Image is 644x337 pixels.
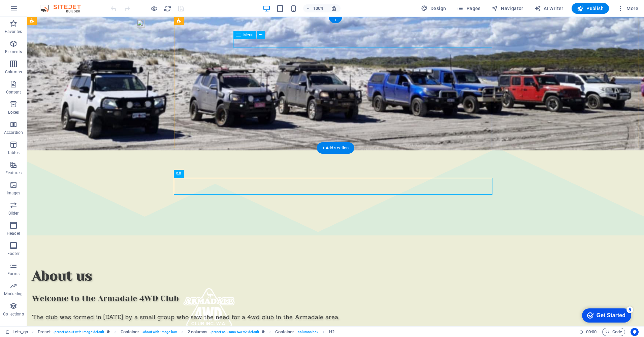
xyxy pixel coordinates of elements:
[6,89,21,95] p: Content
[142,328,177,336] span: . about-with-image-box
[53,328,104,336] span: . preset-about-with-image-default
[418,3,449,14] button: Design
[329,328,334,336] span: Click to select. Double-click to edit
[454,3,483,14] button: Pages
[586,328,597,336] span: 00 00
[317,142,354,154] div: + Add section
[5,328,28,336] a: Click to cancel selection. Double-click to open Pages
[188,328,208,336] span: Click to select. Double-click to edit
[164,5,171,12] i: Reload page
[303,4,327,12] button: 100%
[591,329,592,334] span: :
[614,3,641,14] button: More
[275,328,294,336] span: Click to select. Double-click to edit
[5,29,22,34] p: Favorites
[7,150,20,155] p: Tables
[421,5,446,12] span: Design
[5,170,22,176] p: Features
[534,5,563,12] span: AI Writer
[579,328,597,336] h6: Session time
[331,5,337,11] i: On resize automatically adjust zoom level to fit chosen device.
[4,291,23,297] p: Marketing
[5,69,22,75] p: Columns
[5,3,55,17] div: Get Started 5 items remaining, 0% complete
[150,4,158,12] button: Click here to leave preview mode and continue editing
[107,330,110,334] i: This element is a customizable preset
[262,330,265,334] i: This element is a customizable preset
[50,1,57,8] div: 5
[631,328,639,336] button: Usercentrics
[121,328,139,336] span: Click to select. Double-click to edit
[602,328,625,336] button: Code
[38,328,334,336] nav: breadcrumb
[39,4,89,12] img: Editor Logo
[489,3,526,14] button: Navigator
[8,110,19,115] p: Boxes
[297,328,318,336] span: . columns-box
[38,328,51,336] span: Click to select. Double-click to edit
[572,3,609,14] button: Publish
[4,130,23,135] p: Accordion
[313,4,324,12] h6: 100%
[7,251,20,256] p: Footer
[418,3,449,14] div: Design (Ctrl+Alt+Y)
[605,328,622,336] span: Code
[491,5,523,12] span: Navigator
[5,49,22,54] p: Elements
[7,231,20,236] p: Header
[617,5,638,12] span: More
[329,17,342,23] div: +
[577,5,604,12] span: Publish
[7,190,21,196] p: Images
[457,5,480,12] span: Pages
[3,311,24,317] p: Collections
[532,3,566,14] button: AI Writer
[163,4,171,12] button: reload
[8,211,19,216] p: Slider
[7,271,20,276] p: Forms
[20,7,49,13] div: Get Started
[244,33,254,37] span: Menu
[210,328,259,336] span: . preset-columns-two-v2-default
